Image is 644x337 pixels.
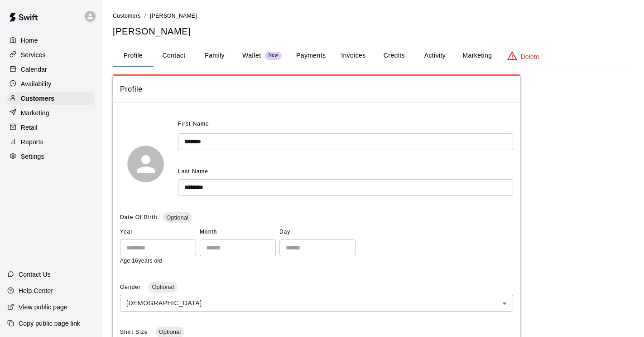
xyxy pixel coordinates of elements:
button: Invoices [333,45,374,67]
li: / [144,11,146,20]
a: Reports [7,135,95,149]
p: View public page [19,303,67,312]
p: Reports [21,137,43,147]
a: Marketing [7,106,95,120]
button: Contact [154,45,194,67]
p: Calendar [21,65,47,74]
p: Help Center [19,286,53,295]
span: Customers [113,13,141,19]
button: Activity [414,45,455,67]
span: Last Name [178,168,208,175]
span: First Name [178,117,209,132]
span: Month [200,225,276,239]
a: Customers [113,12,141,19]
span: Optional [148,283,177,290]
button: Payments [289,45,333,67]
h5: [PERSON_NAME] [113,25,633,38]
a: Calendar [7,63,95,76]
span: [PERSON_NAME] [150,13,197,19]
a: Services [7,48,95,62]
p: Wallet [242,51,261,60]
div: [DEMOGRAPHIC_DATA] [120,295,513,312]
p: Settings [21,152,44,161]
p: Services [21,50,46,59]
a: Customers [7,92,95,105]
button: Profile [113,45,154,67]
p: Contact Us [19,270,51,279]
span: Optional [163,214,192,221]
p: Retail [21,123,38,132]
span: Age: 16 years old [120,258,162,264]
span: Date Of Birth [120,214,157,220]
div: basic tabs example [113,45,633,67]
span: Gender [120,284,143,290]
p: Availability [21,79,52,88]
span: Day [279,225,356,239]
p: Delete [521,52,539,61]
button: Family [194,45,235,67]
span: Profile [120,83,513,95]
nav: breadcrumb [113,11,633,21]
p: Marketing [21,108,49,117]
span: Optional [155,328,184,335]
span: Year [120,225,196,239]
a: Availability [7,77,95,91]
p: Customers [21,94,54,103]
a: Retail [7,121,95,134]
button: Credits [374,45,414,67]
span: New [265,53,282,59]
p: Home [21,36,38,45]
p: Copy public page link [19,319,80,328]
a: Home [7,34,95,47]
span: Shirt Size [120,329,150,335]
button: Marketing [455,45,499,67]
a: Settings [7,150,95,163]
